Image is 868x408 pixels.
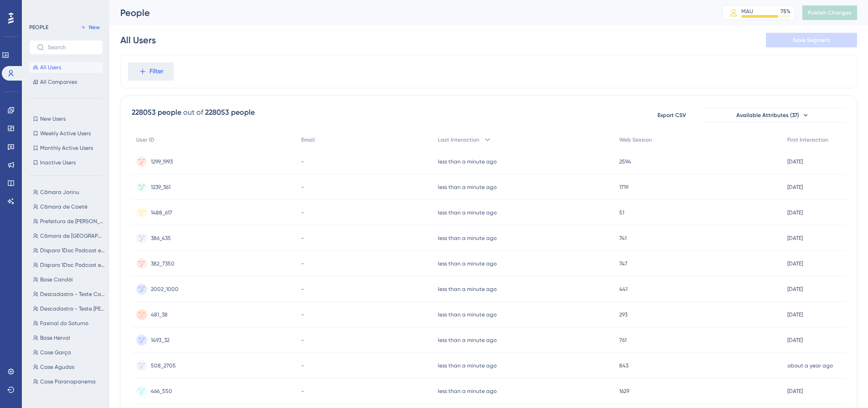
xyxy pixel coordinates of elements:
[40,64,61,71] span: All Users
[29,216,108,227] button: Prefeitura de [PERSON_NAME]
[40,144,93,152] span: Monthly Active Users
[29,113,103,124] button: New Users
[301,235,304,242] span: -
[40,130,91,137] span: Weekly Active Users
[29,245,108,256] button: Disparo 1Doc Podcast ep 12 TEXTO
[802,5,857,20] button: Publish Changes
[301,337,304,344] span: -
[40,320,88,327] span: Faxinal do Soturno
[205,107,255,118] div: 228053 people
[787,235,803,241] time: [DATE]
[787,260,803,267] time: [DATE]
[40,363,74,371] span: Case Agudos
[787,337,803,343] time: [DATE]
[787,184,803,190] time: [DATE]
[40,203,87,210] span: Câmara de Caeté
[619,388,629,395] span: 1629
[808,9,852,16] span: Publish Changes
[29,128,103,139] button: Weekly Active Users
[438,286,497,292] time: less than a minute ago
[29,76,103,87] button: All Companies
[619,184,628,191] span: 1719
[40,291,105,298] span: Descadastro - Teste Carlos-1
[89,24,100,31] span: New
[787,388,803,394] time: [DATE]
[781,8,791,15] div: 75 %
[619,158,631,165] span: 2594
[183,107,203,118] div: out of
[787,286,803,292] time: [DATE]
[619,260,627,267] span: 747
[40,334,70,342] span: Base Herval
[438,260,497,267] time: less than a minute ago
[301,209,304,216] span: -
[741,8,753,15] div: MAU
[29,376,108,387] button: Case Paranapanema
[301,184,304,191] span: -
[120,6,699,19] div: People
[40,305,105,312] span: Descadastro - Teste [PERSON_NAME]
[301,260,304,267] span: -
[40,349,71,356] span: Case Garça
[301,158,304,165] span: -
[40,261,105,269] span: Disparo 1Doc Podcast ep 12 IMG
[438,388,497,394] time: less than a minute ago
[29,201,108,212] button: Câmara de Caeté
[77,22,103,33] button: New
[301,362,304,369] span: -
[151,235,171,242] span: 386_435
[438,158,497,165] time: less than a minute ago
[29,187,108,198] button: Câmara Jarinu
[128,62,174,81] button: Filter
[619,235,627,242] span: 741
[48,44,95,51] input: Search
[40,78,77,86] span: All Companies
[151,388,172,395] span: 466_550
[736,112,799,119] span: Available Attributes (37)
[438,209,497,216] time: less than a minute ago
[301,286,304,293] span: -
[29,303,108,314] button: Descadastro - Teste [PERSON_NAME]
[40,115,66,122] span: New Users
[149,66,164,77] span: Filter
[40,247,105,254] span: Disparo 1Doc Podcast ep 12 TEXTO
[29,157,103,168] button: Inactive Users
[29,347,108,358] button: Case Garça
[29,230,108,241] button: Câmara de [GEOGRAPHIC_DATA][PERSON_NAME]
[151,286,179,293] span: 2002_1000
[151,337,169,344] span: 1493_32
[29,260,108,270] button: Disparo 1Doc Podcast ep 12 IMG
[619,311,627,318] span: 293
[438,311,497,318] time: less than a minute ago
[657,112,686,119] span: Export CSV
[787,209,803,216] time: [DATE]
[438,184,497,190] time: less than a minute ago
[151,158,173,165] span: 1299_1993
[619,136,652,143] span: Web Session
[438,235,497,241] time: less than a minute ago
[29,362,108,372] button: Case Agudos
[301,311,304,318] span: -
[29,289,108,300] button: Descadastro - Teste Carlos-1
[619,362,628,369] span: 843
[619,286,627,293] span: 441
[29,62,103,73] button: All Users
[619,337,627,344] span: 761
[649,108,694,122] button: Export CSV
[29,24,48,31] div: PEOPLE
[29,318,108,329] button: Faxinal do Soturno
[438,362,497,369] time: less than a minute ago
[136,136,154,143] span: User ID
[301,388,304,395] span: -
[40,159,76,166] span: Inactive Users
[151,209,172,216] span: 1488_617
[619,209,624,216] span: 51
[151,184,170,191] span: 1239_361
[787,158,803,165] time: [DATE]
[700,108,846,122] button: Available Attributes (37)
[29,143,103,153] button: Monthly Active Users
[40,232,105,240] span: Câmara de [GEOGRAPHIC_DATA][PERSON_NAME]
[40,276,73,283] span: Base Candói
[438,136,479,143] span: Last Interaction
[151,311,168,318] span: 481_38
